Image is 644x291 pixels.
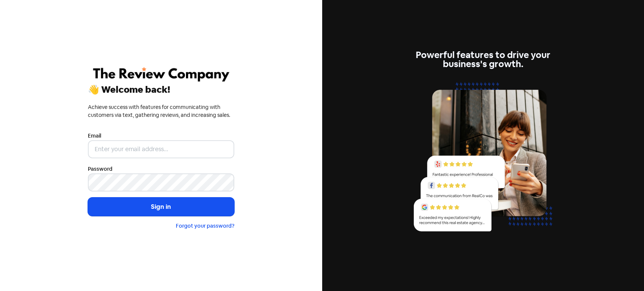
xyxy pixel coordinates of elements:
img: reviews [410,78,556,240]
input: Enter your email address... [88,140,234,158]
div: 👋 Welcome back! [88,85,234,94]
div: Powerful features to drive your business's growth. [410,51,556,69]
a: Forgot your password? [176,222,234,229]
button: Sign in [88,198,234,216]
div: Achieve success with features for communicating with customers via text, gathering reviews, and i... [88,103,234,119]
label: Email [88,132,101,140]
label: Password [88,165,112,173]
